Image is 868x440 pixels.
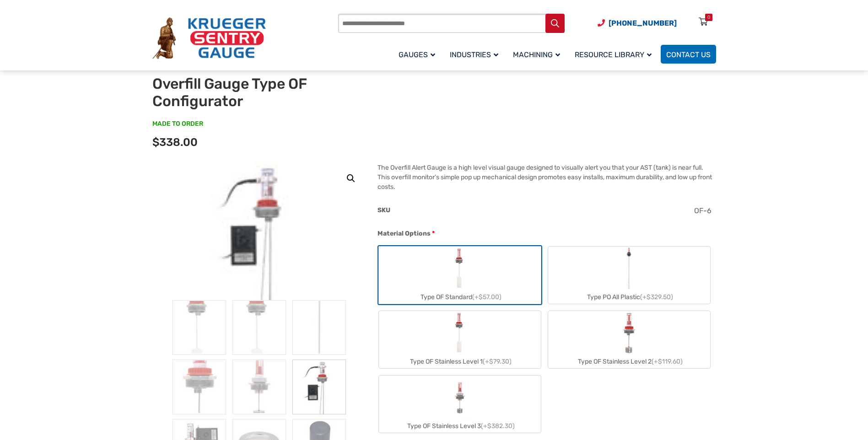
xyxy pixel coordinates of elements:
span: (+$382.30) [481,422,515,430]
a: Phone Number (920) 434-8860 [598,17,677,29]
span: OF-6 [694,206,712,215]
img: Overfill Gauge Type OF Configurator [173,300,226,355]
a: Industries [444,43,507,65]
span: Contact Us [666,50,711,59]
abbr: required [432,229,435,238]
img: Overfill Gauge Type OF Configurator - Image 5 [232,360,286,414]
span: $338.00 [152,136,198,149]
div: Type PO All Plastic [548,290,710,304]
label: Type OF Stainless Level 2 [548,311,710,368]
span: Resource Library [575,50,652,59]
a: Gauges [393,43,444,65]
a: Contact Us [661,45,716,64]
p: The Overfill Alert Gauge is a high level visual gauge designed to visually alert you that your AS... [377,163,716,192]
img: Overfill Gauge Type OF Configurator - Image 4 [173,360,226,414]
span: Machining [513,50,560,59]
img: Krueger Sentry Gauge [152,17,266,59]
div: Type OF Stainless Level 2 [548,355,710,368]
span: (+$57.00) [472,293,501,301]
span: (+$119.60) [652,358,683,365]
img: Overfill Gauge Type OF Configurator - Image 6 [211,163,307,300]
div: 0 [707,14,710,21]
img: Overfill Gauge Type OF Configurator - Image 6 [292,360,346,414]
a: View full-screen image gallery [343,170,359,187]
span: (+$79.30) [483,358,512,365]
div: Type OF Standard [379,290,541,304]
span: MADE TO ORDER [152,119,203,129]
div: Type OF Stainless Level 1 [379,355,541,368]
span: Industries [450,50,498,59]
label: Type PO All Plastic [548,247,710,304]
span: (+$329.50) [640,293,673,301]
label: Type OF Stainless Level 3 [379,376,541,433]
a: Machining [507,43,569,65]
span: SKU [377,206,390,214]
span: [PHONE_NUMBER] [609,19,677,27]
label: Type OF Standard [379,247,541,304]
span: Material Options [377,230,431,237]
img: Overfill Gauge Type OF Configurator - Image 2 [232,300,286,355]
div: Type OF Stainless Level 3 [379,419,541,433]
a: Resource Library [569,43,661,65]
label: Type OF Stainless Level 1 [379,311,541,368]
img: Overfill Gauge Type OF Configurator - Image 3 [292,300,346,355]
h1: Overfill Gauge Type OF Configurator [152,75,378,110]
span: Gauges [399,50,435,59]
